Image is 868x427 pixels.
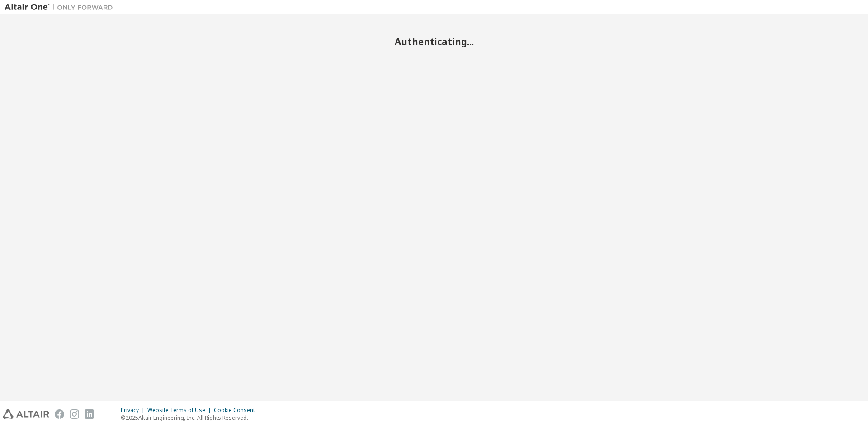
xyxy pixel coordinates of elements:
img: facebook.svg [55,409,64,419]
h2: Authenticating... [5,36,863,47]
p: © 2025 Altair Engineering, Inc. All Rights Reserved. [121,414,260,422]
img: instagram.svg [70,409,79,419]
div: Privacy [121,407,147,414]
img: Altair One [5,3,118,12]
div: Website Terms of Use [147,407,214,414]
img: linkedin.svg [85,409,94,419]
img: altair_logo.svg [3,409,49,419]
div: Cookie Consent [214,407,260,414]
